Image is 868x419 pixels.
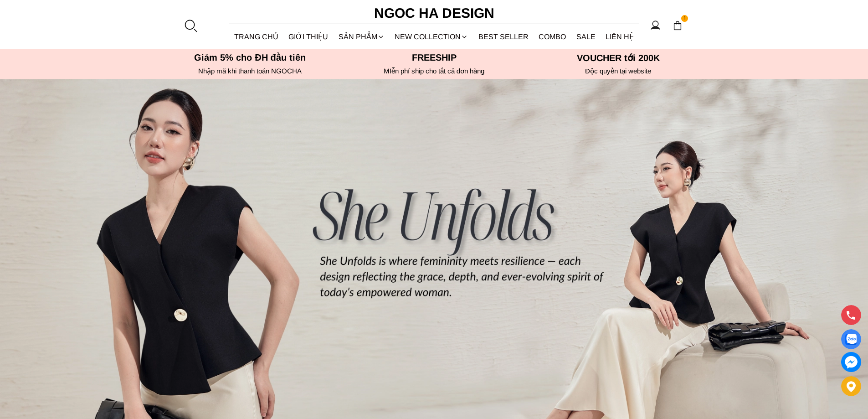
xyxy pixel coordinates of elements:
[366,2,503,24] a: Ngoc Ha Design
[841,329,861,349] a: Display image
[194,52,306,62] font: Giảm 5% cho ĐH đầu tiên
[283,25,334,49] a: GIỚI THIỆU
[673,21,683,31] img: img-CART-ICON-ksit0nf1
[681,15,688,22] span: 1
[571,25,601,49] a: SALE
[198,67,302,75] font: Nhập mã khi thanh toán NGOCHA
[841,352,861,372] a: messenger
[529,67,708,75] h6: Độc quyền tại website
[390,25,473,49] a: NEW COLLECTION
[412,52,457,62] font: Freeship
[345,67,524,75] h6: MIễn phí ship cho tất cả đơn hàng
[845,334,857,345] img: Display image
[534,25,571,49] a: Combo
[473,25,534,49] a: BEST SELLER
[229,25,284,49] a: TRANG CHỦ
[601,25,639,49] a: LIÊN HỆ
[334,25,390,49] div: SẢN PHẨM
[529,52,708,63] h5: VOUCHER tới 200K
